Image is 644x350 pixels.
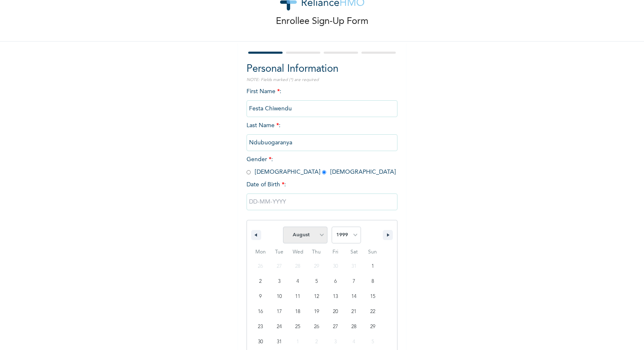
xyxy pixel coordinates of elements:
[363,289,382,304] button: 15
[345,246,364,259] span: Sat
[295,319,300,334] span: 25
[370,319,375,334] span: 29
[247,157,396,175] span: Gender : [DEMOGRAPHIC_DATA] [DEMOGRAPHIC_DATA]
[315,274,318,289] span: 5
[333,289,338,304] span: 13
[258,319,263,334] span: 23
[314,289,319,304] span: 12
[288,319,307,334] button: 25
[247,193,397,210] input: DD-MM-YYYY
[345,319,364,334] button: 28
[307,274,326,289] button: 5
[277,304,282,319] span: 17
[251,319,270,334] button: 23
[334,274,337,289] span: 6
[351,304,356,319] span: 21
[270,289,289,304] button: 10
[345,274,364,289] button: 7
[326,319,345,334] button: 27
[258,334,263,350] span: 30
[270,304,289,319] button: 17
[307,289,326,304] button: 12
[247,134,397,151] input: Enter your last name
[296,274,299,289] span: 4
[345,289,364,304] button: 14
[247,62,397,77] h2: Personal Information
[277,334,282,350] span: 31
[278,274,280,289] span: 3
[307,304,326,319] button: 19
[277,319,282,334] span: 24
[345,304,364,319] button: 21
[326,274,345,289] button: 6
[288,289,307,304] button: 11
[351,289,356,304] span: 14
[288,274,307,289] button: 4
[270,319,289,334] button: 24
[247,89,397,112] span: First Name :
[259,274,262,289] span: 2
[314,319,319,334] span: 26
[276,15,369,29] p: Enrollee Sign-Up Form
[270,274,289,289] button: 3
[363,304,382,319] button: 22
[247,123,397,146] span: Last Name :
[370,289,375,304] span: 15
[251,304,270,319] button: 16
[295,304,300,319] span: 18
[333,319,338,334] span: 27
[247,180,286,189] span: Date of Birth :
[351,319,356,334] span: 28
[371,274,374,289] span: 8
[326,246,345,259] span: Fri
[363,246,382,259] span: Sun
[353,274,355,289] span: 7
[363,259,382,274] button: 1
[288,304,307,319] button: 18
[370,304,375,319] span: 22
[270,334,289,350] button: 31
[270,246,289,259] span: Tue
[251,334,270,350] button: 30
[277,289,282,304] span: 10
[247,100,397,117] input: Enter your first name
[295,289,300,304] span: 11
[326,289,345,304] button: 13
[307,246,326,259] span: Thu
[307,319,326,334] button: 26
[259,289,262,304] span: 9
[251,289,270,304] button: 9
[288,246,307,259] span: Wed
[251,274,270,289] button: 2
[333,304,338,319] span: 20
[247,77,397,83] p: NOTE: Fields marked (*) are required
[251,246,270,259] span: Mon
[363,319,382,334] button: 29
[371,259,374,274] span: 1
[258,304,263,319] span: 16
[363,274,382,289] button: 8
[326,304,345,319] button: 20
[314,304,319,319] span: 19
